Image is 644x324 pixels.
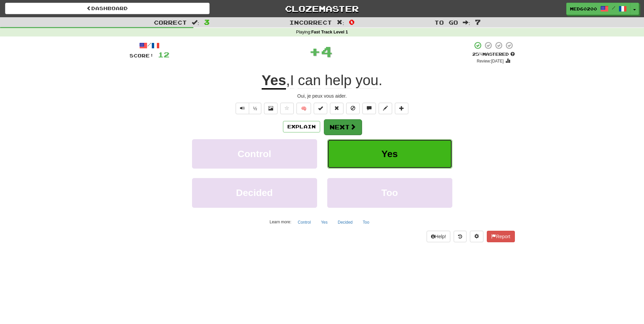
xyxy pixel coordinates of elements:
[290,72,294,89] span: I
[204,18,210,26] span: 3
[298,72,321,89] span: can
[314,103,327,114] button: Set this sentence to 100% Mastered (alt+m)
[346,103,360,114] button: Ignore sentence (alt+i)
[330,103,343,114] button: Reset to 0% Mastered (alt+r)
[434,19,458,26] span: To go
[362,103,376,114] button: Discuss sentence (alt+u)
[321,43,333,60] span: 4
[381,149,398,159] span: Yes
[381,188,398,198] span: Too
[349,18,355,26] span: 0
[236,103,249,114] button: Play sentence audio (ctl+space)
[280,103,294,114] button: Favorite sentence (alt+f)
[325,72,352,89] span: help
[356,72,379,89] span: you
[395,103,408,114] button: Add to collection (alt+a)
[154,19,187,26] span: Correct
[570,6,597,12] span: Med60200
[379,103,392,114] button: Edit sentence (alt+d)
[192,20,199,25] span: :
[289,19,332,26] span: Incorrect
[311,30,348,34] strong: Fast Track Level 1
[264,103,278,114] button: Show image (alt+x)
[324,119,362,135] button: Next
[477,59,504,64] small: Review: [DATE]
[309,41,321,61] span: +
[317,217,331,227] button: Yes
[359,217,373,227] button: Too
[262,72,286,90] u: Yes
[427,231,451,242] button: Help!
[286,72,382,89] span: , .
[475,18,481,26] span: 7
[249,103,262,114] button: ½
[454,231,467,242] button: Round history (alt+y)
[294,217,315,227] button: Control
[129,53,154,58] span: Score:
[612,5,615,10] span: /
[296,103,311,114] button: 🧠
[566,3,630,15] a: Med60200 /
[236,188,273,198] span: Decided
[283,121,320,132] button: Explain
[192,139,317,169] button: Control
[192,178,317,207] button: Decided
[129,41,169,50] div: /
[472,51,515,57] div: Mastered
[337,20,344,25] span: :
[220,3,424,15] a: Clozemaster
[270,220,291,224] small: Learn more:
[238,149,271,159] span: Control
[5,3,210,14] a: Dashboard
[463,20,470,25] span: :
[234,103,262,114] div: Text-to-speech controls
[158,50,169,59] span: 12
[334,217,356,227] button: Decided
[327,178,452,207] button: Too
[472,51,482,57] span: 25 %
[327,139,452,169] button: Yes
[487,231,515,242] button: Report
[129,93,515,99] div: Oui, je peux vous aider.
